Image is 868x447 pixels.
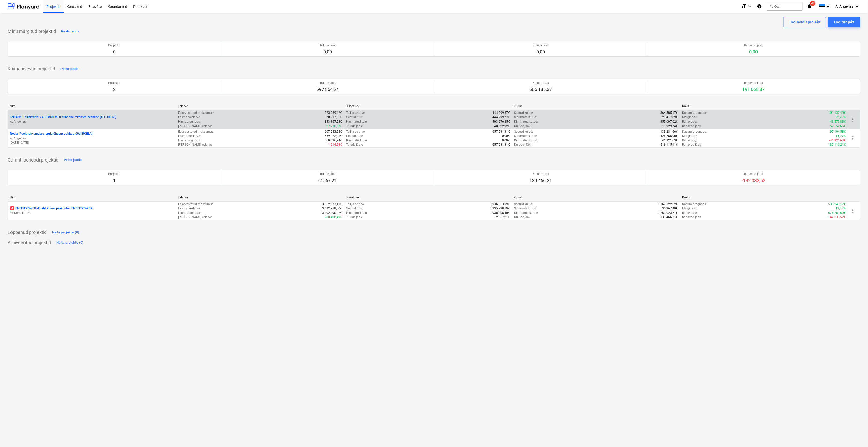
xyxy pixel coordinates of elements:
i: Abikeskus [757,3,762,9]
p: Projektid [108,81,121,85]
button: Otsi [767,2,803,11]
p: Eelarvestatud maksumus : [178,202,214,206]
p: 3 652 373,11€ [322,202,342,206]
i: keyboard_arrow_down [854,3,860,9]
p: Rahavoo jääk : [682,143,702,147]
p: Kasumiprognoos : [682,130,707,134]
p: 40 622,92€ [494,124,510,128]
button: Loo näidisprojekt [783,17,826,27]
p: 3 936 963,19€ [490,202,510,206]
p: -142 033,52€ [828,215,846,219]
p: Tellija eelarve : [346,130,365,134]
p: 0,00 [532,49,549,55]
p: Eesmärkeelarve : [178,134,201,138]
p: Sidumata kulud : [514,206,537,211]
div: Kokku [682,104,846,108]
p: 0,00€ [502,134,510,138]
div: Roela -Roela rahvamaja energiatõhususe ehitustööd [ROELA]A. Angerjas[DATE]-[DATE] [10,132,174,145]
p: 403 676,85€ [492,120,510,124]
p: 370 937,65€ [325,115,342,119]
p: Kinnitatud kulud : [514,120,538,124]
div: Nimi [10,104,174,108]
p: Tulude jääk [320,43,336,48]
p: Rahavoog : [682,211,697,215]
p: 559 022,21€ [325,134,342,138]
button: Loo projekt [828,17,860,27]
p: Eesmärkeelarve : [178,115,201,119]
button: Näita projekte (0) [55,239,85,247]
div: Eelarve [178,104,342,108]
p: 657 231,31€ [492,143,510,147]
p: Seotud tulu : [346,134,363,138]
p: 657 231,31€ [492,130,510,134]
p: 3 402 490,02€ [322,211,342,215]
div: Loo projekt [834,19,855,26]
p: Kulude jääk [529,81,552,85]
p: 444 299,77€ [492,115,510,119]
p: Marginaal : [682,206,697,211]
div: Näita projekte (0) [56,240,84,246]
p: Roela - Roela rahvamaja energiatõhususe ehitustööd [ROELA] [10,132,92,136]
p: 355 097,02€ [661,120,678,124]
p: Seotud kulud : [514,111,533,115]
p: Kulude jääk : [514,215,531,219]
p: 13,55% [836,206,846,211]
p: Hinnaprognoos : [178,120,201,124]
span: A. Angerjas [836,4,854,8]
p: Seotud kulud : [514,202,533,206]
p: Kinnitatud kulud : [514,211,538,215]
div: Peida jaotis [60,66,78,72]
p: Kinnitatud tulu : [346,120,368,124]
p: ENEFITPOWER - Enefit Power peakontor [ENEFITPOWER] [10,206,93,211]
button: Näita projekte (0) [51,228,81,237]
div: 4ENEFITPOWER -Enefit Power peakontor [ENEFITPOWER]M. Korbelainen [10,206,174,215]
p: 52 552,66€ [830,124,846,128]
div: Telliskivi -Telliskivi tn. 24/Ristiku tn. 8 ärihoone rekonstrueerimine [TELLISKIVI]A. Angerjas [10,115,174,124]
p: Sidumata kulud : [514,115,537,119]
div: Sissetulek [346,104,510,108]
p: -11 929,74€ [662,124,678,128]
p: Marginaal : [682,115,697,119]
p: 518 115,11€ [661,143,678,147]
p: 3 938 305,40€ [490,211,510,215]
div: Nimi [10,196,174,199]
p: 139 466,31€ [661,215,678,219]
span: 4 [10,206,14,210]
p: Kinnitatud tulu : [346,138,368,143]
p: 48 579,83€ [830,120,846,124]
p: [PERSON_NAME]-eelarve : [178,124,213,128]
p: Tellija eelarve : [346,202,365,206]
p: 444 299,67€ [492,111,510,115]
p: 0,00 [320,49,336,55]
p: Seotud tulu : [346,206,363,211]
p: 280 428,49€ [325,215,342,219]
p: Hinnaprognoos : [178,211,201,215]
p: 0 [108,49,121,55]
button: Peida jaotis [63,156,83,164]
p: Telliskivi - Telliskivi tn. 24/Ristiku tn. 8 ärihoone rekonstrueerimine [TELLISKIVI] [10,115,116,119]
p: 97 194,58€ [830,130,846,134]
p: M. Korbelainen [10,211,174,215]
div: Eelarve [178,196,342,199]
p: Kulude jääk : [514,124,531,128]
p: 41 921,63€ [662,138,678,143]
p: Rahavoog : [682,120,697,124]
div: Näita projekte (0) [52,230,79,235]
p: 364 585,17€ [661,111,678,115]
p: 0,00€ [502,138,510,143]
p: Kinnitatud tulu : [346,211,368,215]
p: Seotud kulud : [514,130,533,134]
p: 133 281,66€ [661,130,678,134]
p: Projektid [108,43,121,48]
p: Kinnitatud kulud : [514,138,538,143]
p: 560 036,74€ [325,138,342,143]
p: Eelarvestatud maksumus : [178,111,214,115]
p: Garantiiperioodi projektid [8,157,58,163]
p: Tulude jääk : [346,143,363,147]
p: 3 682 918,50€ [322,206,342,211]
button: Peida jaotis [59,65,80,73]
p: 607 243,24€ [325,130,342,134]
p: Hinnaprognoos : [178,138,201,143]
p: A. Angerjas [10,120,174,124]
p: 27 770,37€ [326,124,342,128]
